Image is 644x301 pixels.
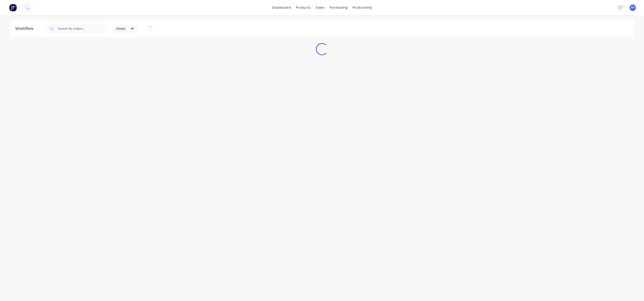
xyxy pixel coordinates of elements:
a: dashboard [270,4,293,11]
img: Factory [9,4,17,11]
span: FH [631,5,635,10]
input: Search for orders... [58,24,108,34]
span: Views [116,26,126,31]
div: Workflow [15,26,36,32]
div: sales [313,4,327,11]
div: purchasing [327,4,350,11]
div: productivity [350,4,375,11]
div: products [293,4,313,11]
